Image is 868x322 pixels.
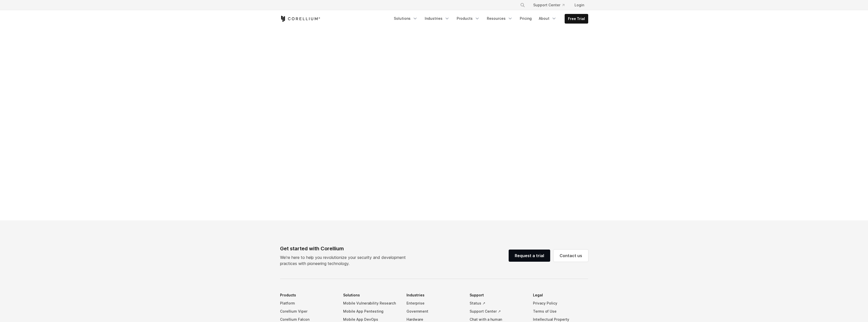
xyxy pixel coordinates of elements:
a: Mobile Vulnerability Research [343,299,398,307]
a: Status ↗ [470,299,525,307]
a: Corellium Viper [280,307,335,315]
a: Support Center [529,1,568,10]
a: Request a trial [509,250,550,262]
a: Products [454,14,483,23]
a: Privacy Policy [533,299,588,307]
a: Terms of Use [533,307,588,315]
a: Login [570,1,588,10]
div: Get started with Corellium [280,245,410,252]
p: We’re here to help you revolutionize your security and development practices with pioneering tech... [280,254,410,267]
a: Mobile App Pentesting [343,307,398,315]
a: Support Center ↗ [470,307,525,315]
a: Platform [280,299,335,307]
div: Navigation Menu [391,14,588,24]
a: Industries [422,14,453,23]
a: About [536,14,560,23]
a: Corellium Home [280,16,320,22]
a: Pricing [517,14,535,23]
a: Resources [484,14,516,23]
a: Contact us [553,250,588,262]
a: Solutions [391,14,421,23]
a: Government [407,307,462,315]
div: Navigation Menu [514,1,588,10]
button: Search [518,1,527,10]
a: Enterprise [407,299,462,307]
a: Free Trial [565,14,588,23]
